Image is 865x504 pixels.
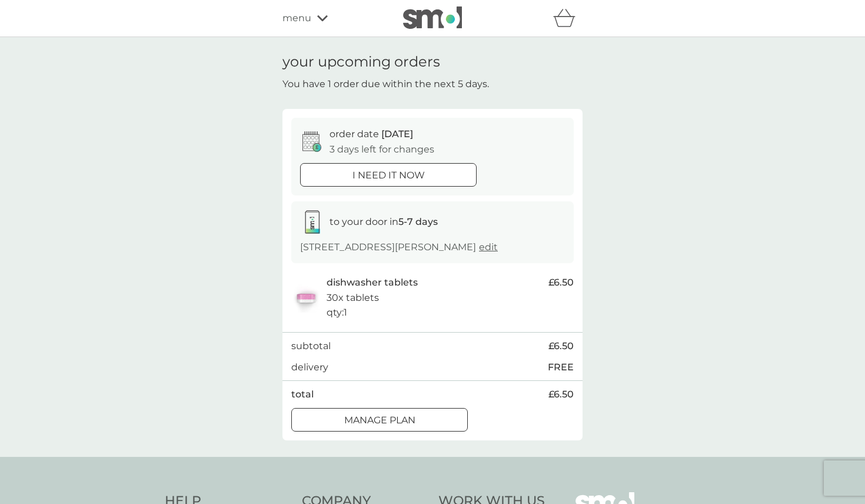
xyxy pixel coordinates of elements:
[381,128,413,140] span: [DATE]
[291,408,468,432] button: Manage plan
[300,163,477,187] button: i need it now
[330,142,434,157] p: 3 days left for changes
[291,339,331,354] p: subtotal
[291,387,314,402] p: total
[344,413,415,428] p: Manage plan
[479,241,498,253] a: edit
[330,216,438,227] span: to your door in
[300,240,498,255] p: [STREET_ADDRESS][PERSON_NAME]
[330,127,413,142] p: order date
[282,11,311,26] span: menu
[291,360,328,375] p: delivery
[282,77,489,92] p: You have 1 order due within the next 5 days.
[548,275,574,290] span: £6.50
[548,339,574,354] span: £6.50
[327,275,418,290] p: dishwasher tablets
[327,305,347,320] p: qty : 1
[352,168,425,183] p: i need it now
[548,387,574,402] span: £6.50
[403,6,462,29] img: smol
[398,216,438,227] strong: 5-7 days
[548,360,574,375] p: FREE
[282,54,440,71] h1: your upcoming orders
[327,290,379,306] p: 30x tablets
[553,6,583,30] div: basket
